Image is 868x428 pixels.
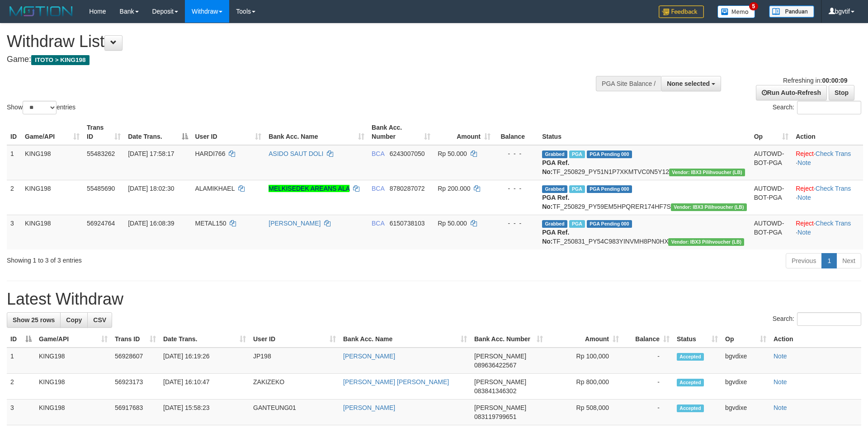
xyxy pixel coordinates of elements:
[797,194,811,201] a: Note
[21,145,83,180] td: KING198
[750,215,792,249] td: AUTOWD-BOT-PGA
[722,400,770,425] td: bgvdixe
[111,374,160,400] td: 56923173
[269,150,323,157] a: ASIDO SAUT DOLI
[7,348,35,374] td: 1
[111,400,160,425] td: 56917683
[269,185,349,192] a: MELKISEDEK AREANS ALA
[792,215,863,249] td: · ·
[195,150,226,157] span: HARDI766
[816,185,851,192] a: Check Trans
[542,229,569,245] b: PGA Ref. No:
[774,378,787,386] a: Note
[7,215,21,249] td: 3
[372,185,384,192] span: BCA
[792,145,863,180] td: · ·
[7,331,35,348] th: ID: activate to sort column descending
[677,404,704,412] span: Accepted
[195,220,226,227] span: METAL150
[372,150,384,157] span: BCA
[343,404,395,411] a: [PERSON_NAME]
[7,400,35,425] td: 3
[596,76,661,91] div: PGA Site Balance /
[21,215,83,249] td: KING198
[542,194,569,210] b: PGA Ref. No:
[756,85,827,100] a: Run Auto-Refresh
[547,400,623,425] td: Rp 508,000
[774,404,787,411] a: Note
[195,185,235,192] span: ALAMIKHAEL
[160,331,250,348] th: Date Trans.: activate to sort column ascending
[661,76,721,91] button: None selected
[494,119,538,145] th: Balance
[93,316,106,324] span: CSV
[250,331,340,348] th: User ID: activate to sort column ascending
[623,348,673,374] td: -
[128,150,174,157] span: [DATE] 17:58:17
[796,220,814,227] a: Reject
[722,348,770,374] td: bgvdixe
[538,119,750,145] th: Status
[783,77,847,84] span: Refreshing in:
[587,220,632,228] span: PGA Pending
[796,185,814,192] a: Reject
[816,220,851,227] a: Check Trans
[786,253,822,268] a: Previous
[769,5,814,18] img: panduan.png
[587,151,632,158] span: PGA Pending
[623,374,673,400] td: -
[547,374,623,400] td: Rp 800,000
[796,150,814,157] a: Reject
[498,149,535,158] div: - - -
[124,119,191,145] th: Date Trans.: activate to sort column descending
[623,400,673,425] td: -
[667,80,710,87] span: None selected
[160,374,250,400] td: [DATE] 16:10:47
[474,404,526,411] span: [PERSON_NAME]
[343,353,395,360] a: [PERSON_NAME]
[547,331,623,348] th: Amount: activate to sort column ascending
[343,378,449,386] a: [PERSON_NAME] [PERSON_NAME]
[87,185,115,192] span: 55485690
[569,185,585,193] span: Marked by bgvdixe
[7,5,75,18] img: MOTION_logo.png
[66,316,82,324] span: Copy
[717,5,755,18] img: Button%20Memo.svg
[474,378,526,386] span: [PERSON_NAME]
[250,348,340,374] td: JP198
[368,119,434,145] th: Bank Acc. Number: activate to sort column ascending
[111,348,160,374] td: 56928607
[192,119,265,145] th: User ID: activate to sort column ascending
[269,220,321,227] a: [PERSON_NAME]
[35,348,111,374] td: KING198
[438,150,467,157] span: Rp 50.000
[542,220,567,228] span: Grabbed
[128,220,174,227] span: [DATE] 16:08:39
[390,150,425,157] span: Copy 6243007050 to clipboard
[792,119,863,145] th: Action
[538,215,750,249] td: TF_250831_PY54C983YINVMH8PN0HX
[773,101,861,114] label: Search:
[750,145,792,180] td: AUTOWD-BOT-PGA
[87,312,112,328] a: CSV
[587,185,632,193] span: PGA Pending
[822,77,847,84] strong: 00:00:09
[498,184,535,193] div: - - -
[569,220,585,228] span: Marked by bgvdixe
[21,180,83,215] td: KING198
[7,290,861,308] h1: Latest Withdraw
[542,151,567,158] span: Grabbed
[7,119,21,145] th: ID
[542,159,569,175] b: PGA Ref. No:
[35,400,111,425] td: KING198
[160,348,250,374] td: [DATE] 16:19:26
[7,101,75,114] label: Show entries
[538,180,750,215] td: TF_250829_PY59EM5HPQRER174HF7S
[722,374,770,400] td: bgvdixe
[797,312,861,326] input: Search:
[623,331,673,348] th: Balance: activate to sort column ascending
[750,180,792,215] td: AUTOWD-BOT-PGA
[792,180,863,215] td: · ·
[23,101,57,114] select: Showentries
[749,2,759,10] span: 5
